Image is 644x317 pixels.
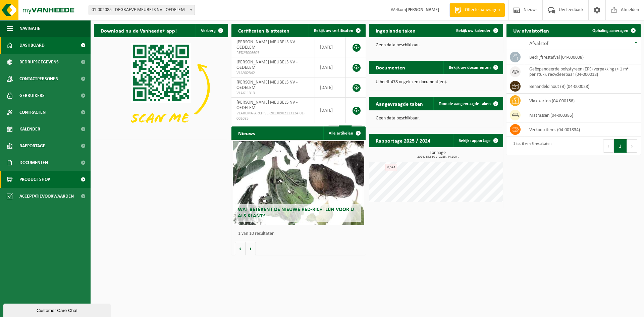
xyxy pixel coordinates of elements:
span: Contracten [19,104,46,121]
span: Dashboard [19,37,45,54]
h2: Aangevraagde taken [369,97,430,110]
a: Bekijk rapportage [453,134,502,147]
span: Bekijk uw documenten [449,65,491,70]
div: 1 tot 6 van 6 resultaten [510,139,551,153]
p: Geen data beschikbaar. [376,43,496,48]
button: Previous [603,139,614,153]
img: Download de VHEPlus App [94,37,228,138]
p: Geen data beschikbaar. [376,116,496,121]
h2: Rapportage 2025 / 2024 [369,134,437,147]
td: [DATE] [315,57,346,77]
td: behandeld hout (B) (04-000028) [524,79,641,94]
span: Rapportage [19,138,45,154]
h2: Uw afvalstoffen [506,24,556,37]
button: Verberg [196,24,227,37]
a: Bekijk uw certificaten [309,24,365,37]
span: 01-002085 - DEGRAEVE MEUBELS NV - OEDELEM [89,5,195,15]
iframe: chat widget [3,302,112,317]
span: RED25006605 [236,50,310,56]
span: VLA611313 [236,91,310,96]
span: [PERSON_NAME] MEUBELS NV - OEDELEM [236,100,298,110]
span: Kalender [19,121,40,138]
h3: Tonnage [372,151,503,159]
a: Alle artikelen [323,126,365,140]
button: Vorige [235,242,246,255]
span: [PERSON_NAME] MEUBELS NV - OEDELEM [236,80,298,90]
span: 01-002085 - DEGRAEVE MEUBELS NV - OEDELEM [89,5,195,15]
a: Bekijk uw kalender [451,24,502,37]
span: [PERSON_NAME] MEUBELS NV - OEDELEM [236,40,298,50]
td: [DATE] [315,98,346,123]
span: Gebruikers [19,87,45,104]
span: 2024: 65,360 t - 2025: 44,100 t [372,155,503,159]
h2: Download nu de Vanheede+ app! [94,24,183,37]
span: VLAREMA-ARCHIVE-20130902113124-01-002085 [236,111,310,121]
p: 1 van 10 resultaten [238,231,362,236]
span: Bedrijfsgegevens [19,54,59,70]
td: bedrijfsrestafval (04-000008) [524,50,641,64]
span: Bekijk uw kalender [456,29,491,33]
td: geëxpandeerde polystyreen (EPS) verpakking (< 1 m² per stuk), recycleerbaar (04-000018) [524,64,641,79]
td: [DATE] [315,77,346,98]
span: Toon de aangevraagde taken [439,102,491,106]
span: Acceptatievoorwaarden [19,188,74,205]
a: Toon de aangevraagde taken [433,97,502,110]
span: Navigatie [19,20,40,37]
span: VLA902342 [236,70,310,76]
span: Product Shop [19,171,50,188]
td: vlak karton (04-000158) [524,94,641,108]
p: U heeft 478 ongelezen document(en). [376,80,496,85]
button: Volgende [246,242,256,255]
span: Wat betekent de nieuwe RED-richtlijn voor u als klant? [238,207,354,219]
a: Offerte aanvragen [449,3,505,17]
a: Bekijk uw documenten [443,61,502,74]
a: Ophaling aanvragen [587,24,640,37]
div: 8,54 t [385,164,397,171]
td: verkoop items (04-001834) [524,122,641,137]
td: [DATE] [315,37,346,57]
span: [PERSON_NAME] MEUBELS NV - OEDELEM [236,60,298,70]
td: matrassen (04-000386) [524,108,641,122]
h2: Certificaten & attesten [231,24,296,37]
span: Contactpersonen [19,70,58,87]
span: Ophaling aanvragen [592,29,628,33]
button: Next [627,139,637,153]
h2: Documenten [369,61,412,74]
span: Offerte aanvragen [463,7,501,13]
a: Wat betekent de nieuwe RED-richtlijn voor u als klant? [233,141,364,225]
h2: Nieuws [231,126,262,140]
span: Afvalstof [529,41,548,46]
span: Bekijk uw certificaten [314,29,353,33]
span: Verberg [201,29,216,33]
button: 1 [614,139,627,153]
span: Documenten [19,154,48,171]
h2: Ingeplande taken [369,24,422,37]
strong: [PERSON_NAME] [406,7,439,12]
